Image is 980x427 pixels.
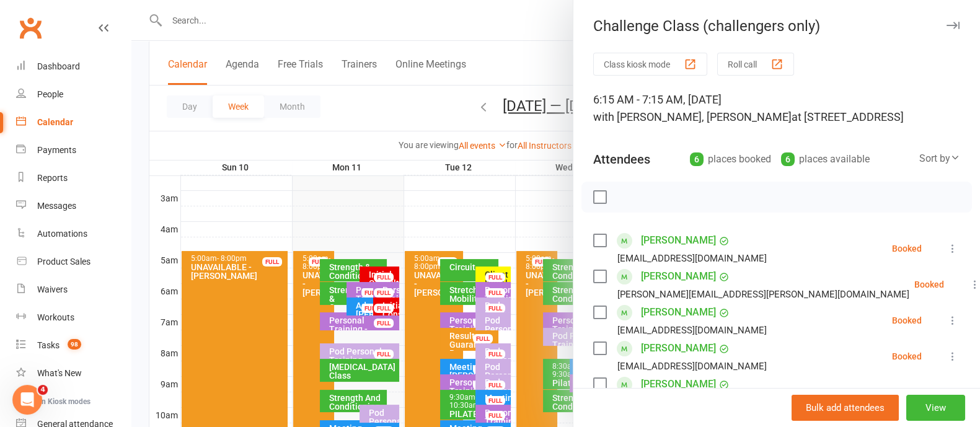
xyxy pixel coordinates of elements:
button: Class kiosk mode [593,53,707,76]
div: Calendar [37,117,73,127]
a: [PERSON_NAME] [641,374,716,394]
div: Reports [37,173,68,183]
div: [EMAIL_ADDRESS][DOMAIN_NAME] [617,358,767,374]
a: [PERSON_NAME] [641,231,716,250]
div: Tasks [37,340,60,350]
div: 6 [690,152,704,166]
div: 6:15 AM - 7:15 AM, [DATE] [593,91,960,126]
a: Calendar [16,108,131,136]
div: Automations [37,229,87,239]
div: Waivers [37,284,68,294]
a: Reports [16,164,131,192]
div: Booked [914,280,944,289]
div: Messages [37,201,76,211]
button: View [906,395,965,421]
div: Sort by [919,151,960,167]
div: What's New [37,368,82,378]
div: [EMAIL_ADDRESS][DOMAIN_NAME] [617,250,767,266]
div: Challenge Class (challengers only) [573,17,980,35]
a: [PERSON_NAME] [641,338,716,358]
a: [PERSON_NAME] [641,266,716,286]
div: Booked [892,244,922,253]
a: Payments [16,136,131,164]
div: places available [781,151,870,168]
span: with [PERSON_NAME], [PERSON_NAME] [593,110,792,123]
a: [PERSON_NAME] [641,302,716,322]
a: People [16,81,131,108]
div: Workouts [37,312,74,322]
a: Messages [16,192,131,220]
a: Automations [16,220,131,248]
span: 98 [68,339,81,350]
div: Payments [37,145,76,155]
span: at [STREET_ADDRESS] [792,110,904,123]
div: [EMAIL_ADDRESS][DOMAIN_NAME] [617,322,767,338]
div: places booked [690,151,771,168]
a: Clubworx [15,12,46,43]
a: Waivers [16,276,131,304]
div: Dashboard [37,61,80,71]
button: Roll call [717,53,794,76]
div: People [37,89,63,99]
div: Booked [892,352,922,361]
span: 4 [38,385,48,395]
iframe: Intercom live chat [12,385,42,415]
a: What's New [16,359,131,387]
a: Dashboard [16,53,131,81]
a: Workouts [16,304,131,332]
div: Product Sales [37,257,90,266]
div: [PERSON_NAME][EMAIL_ADDRESS][PERSON_NAME][DOMAIN_NAME] [617,286,909,302]
a: Tasks 98 [16,332,131,359]
div: Booked [892,316,922,325]
div: Attendees [593,151,650,168]
button: Bulk add attendees [792,395,899,421]
a: Product Sales [16,248,131,276]
div: 6 [781,152,795,166]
